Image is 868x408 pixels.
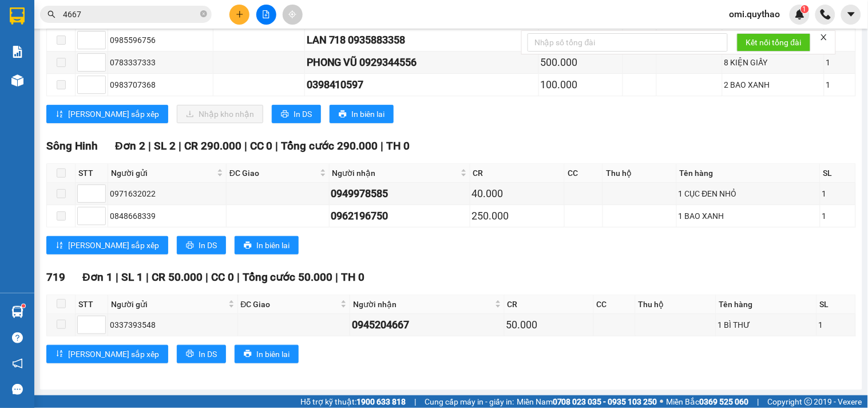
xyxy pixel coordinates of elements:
th: STT [76,295,108,314]
div: 250.000 [472,208,563,224]
span: Kết nối tổng đài [746,36,802,49]
th: SL [817,295,856,314]
span: ĐC Giao [241,298,339,311]
span: Tổng cước 50.000 [243,270,333,284]
div: 1 [822,187,854,200]
div: 0949978585 [331,186,468,202]
span: | [237,270,240,284]
strong: 0369 525 060 [700,397,749,406]
span: Hỗ trợ kỹ thuật: [300,395,406,408]
div: 0398410597 [307,77,537,93]
div: 2 BAO XANH [724,79,822,91]
span: CC 0 [211,270,234,284]
th: Tên hàng [716,295,817,314]
div: 0983707368 [110,79,211,91]
span: printer [244,350,252,359]
span: Tổng cước 290.000 [282,139,378,152]
button: aim [283,5,303,25]
span: close-circle [200,9,207,20]
button: printerIn biên lai [235,236,299,254]
span: | [244,139,247,152]
span: | [414,395,416,408]
span: TH 0 [387,139,410,152]
span: Đơn 2 [115,139,145,152]
div: 0337393548 [110,319,236,331]
div: 8 KIỆN GIẤY [724,56,822,69]
button: Kết nối tổng đài [737,33,811,52]
span: Người nhận [353,298,492,311]
span: Đơn 1 [82,270,113,284]
img: phone-icon [821,9,831,19]
button: printerIn biên lai [235,345,299,363]
button: sort-ascending[PERSON_NAME] sắp xếp [46,345,168,363]
strong: 0708 023 035 - 0935 103 250 [553,397,657,406]
span: | [205,270,208,284]
button: caret-down [841,5,861,25]
span: Miền Nam [517,395,657,408]
button: sort-ascending[PERSON_NAME] sắp xếp [46,105,168,123]
th: CR [470,164,565,183]
span: sort-ascending [56,241,64,250]
input: Nhập số tổng đài [528,33,728,52]
span: Miền Bắc [667,395,749,408]
span: caret-down [846,9,857,19]
span: Người gửi [111,298,226,311]
span: ⚪️ [660,399,664,404]
img: warehouse-icon [11,74,23,87]
button: printerIn biên lai [330,105,394,123]
button: printerIn DS [272,105,321,123]
span: CR 50.000 [152,270,203,284]
span: | [116,270,118,284]
span: In biên lai [351,108,385,120]
span: In DS [294,108,312,120]
img: logo-vxr [10,7,25,25]
div: 0962196750 [331,208,468,224]
div: 0985596756 [110,34,211,46]
th: Tên hàng [677,164,821,183]
span: | [179,139,181,152]
span: SL 2 [154,139,176,152]
th: Thu hộ [603,164,677,183]
span: In biên lai [256,239,290,252]
span: | [148,139,151,152]
span: [PERSON_NAME] sắp xếp [68,348,159,360]
span: printer [244,241,252,250]
span: notification [12,358,23,369]
span: Người gửi [111,167,215,179]
span: 719 [46,270,65,284]
span: | [276,139,279,152]
span: Cung cấp máy in - giấy in: [425,395,514,408]
th: CR [505,295,594,314]
div: 1 [822,210,854,222]
div: 0848668339 [110,210,224,222]
button: file-add [256,5,276,25]
div: 500.000 [541,54,621,70]
img: icon-new-feature [795,9,805,19]
span: | [758,395,759,408]
button: plus [229,5,249,25]
span: sort-ascending [56,350,64,359]
div: 0945204667 [352,317,502,333]
span: CC 0 [250,139,273,152]
span: | [381,139,384,152]
span: SL 1 [121,270,143,284]
button: printerIn DS [177,236,226,254]
sup: 1 [801,5,809,13]
span: Người nhận [332,167,458,179]
div: 1 BAO XANH [679,210,818,222]
span: file-add [262,10,270,18]
div: PHONG VŨ 0929344556 [307,54,537,70]
sup: 1 [22,304,25,308]
span: search [47,10,56,18]
div: 1 [819,319,854,331]
th: SL [821,164,856,183]
span: 1 [803,5,807,13]
span: question-circle [12,332,23,343]
div: 1 [826,34,854,46]
span: Sông Hinh [46,139,98,152]
span: | [336,270,339,284]
div: 0971632022 [110,187,224,200]
span: sort-ascending [56,110,64,119]
span: copyright [804,398,812,406]
div: 40.000 [472,186,563,202]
